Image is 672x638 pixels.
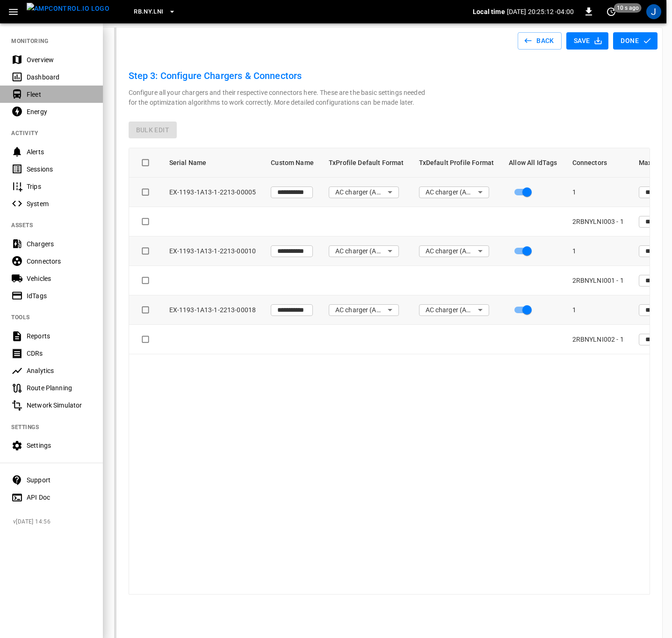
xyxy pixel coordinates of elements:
div: Sessions [27,165,92,174]
div: profile-icon [646,4,661,19]
div: Reports [27,331,92,341]
div: Fleet [27,90,92,99]
div: Settings [27,441,92,450]
div: API Doc [27,493,92,502]
div: Energy [27,107,92,116]
div: Alerts [27,147,92,157]
div: Support [27,475,92,485]
div: Trips [27,182,92,191]
img: ampcontrol.io logo [27,3,109,14]
div: Connectors [27,257,92,266]
span: RB.NY.LNI [134,7,163,17]
div: Analytics [27,366,92,375]
p: Local time [473,7,505,16]
div: System [27,199,92,208]
div: Dashboard [27,72,92,82]
div: Chargers [27,239,92,249]
div: Route Planning [27,383,92,393]
span: 10 s ago [614,3,642,13]
div: Network Simulator [27,401,92,410]
div: CDRs [27,349,92,358]
p: [DATE] 20:25:12 -04:00 [507,7,574,16]
button: set refresh interval [604,4,619,19]
div: IdTags [27,291,92,301]
div: Overview [27,55,92,65]
span: v [DATE] 14:56 [13,517,95,527]
div: Vehicles [27,274,92,283]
